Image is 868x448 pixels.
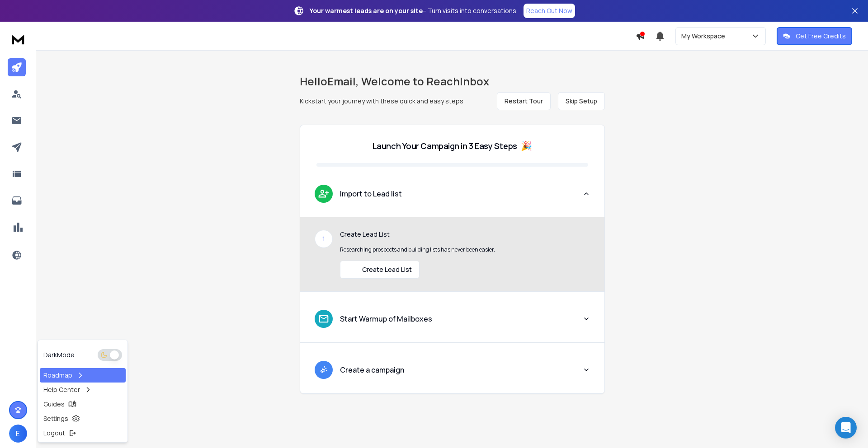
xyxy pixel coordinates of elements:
p: Create a campaign [340,364,404,375]
a: Help Center [40,383,126,397]
img: lead [318,364,330,375]
p: My Workspace [681,32,729,41]
p: Researching prospects and building lists has never been easier. [340,246,590,253]
p: Launch Your Campaign in 3 Easy Steps [373,140,517,152]
div: leadImport to Lead list [300,217,604,291]
button: Restart Tour [497,92,551,110]
p: Help Center [43,385,80,394]
a: Roadmap [40,368,126,383]
p: Start Warmup of Mailboxes [340,313,432,324]
p: Get Free Credits [796,32,846,41]
p: Logout [43,429,65,438]
button: leadImport to Lead list [300,177,604,217]
a: Settings [40,411,126,426]
button: E [9,425,27,443]
div: Open Intercom Messenger [835,417,857,439]
p: Create Lead List [340,230,590,239]
a: Guides [40,397,126,411]
button: Create Lead List [340,261,420,279]
button: leadCreate a campaign [300,354,604,393]
p: Guides [43,400,65,409]
p: Dark Mode [43,350,75,359]
button: Skip Setup [558,92,605,110]
p: – Turn visits into conversations [310,6,516,15]
img: lead [318,313,330,325]
img: logo [9,31,27,47]
img: lead [348,264,359,275]
p: Roadmap [43,371,72,380]
h1: Hello Email , Welcome to ReachInbox [300,74,605,89]
button: Get Free Credits [777,27,852,45]
img: lead [318,188,330,199]
p: Kickstart your journey with these quick and easy steps [300,97,463,106]
p: Reach Out Now [526,6,572,15]
span: 🎉 [521,140,532,152]
div: 1 [315,230,333,248]
p: Import to Lead list [340,188,402,199]
p: Settings [43,414,68,423]
span: Skip Setup [566,97,597,106]
a: Reach Out Now [524,4,575,18]
strong: Your warmest leads are on your site [310,6,423,15]
button: leadStart Warmup of Mailboxes [300,303,604,342]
